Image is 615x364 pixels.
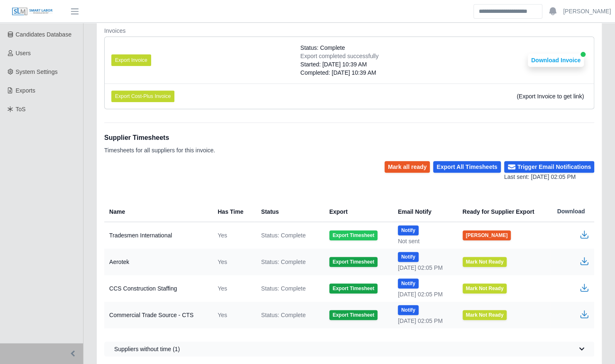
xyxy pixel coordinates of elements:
span: Status: Complete [261,231,306,239]
h1: Supplier Timesheets [104,133,215,143]
span: (Export Invoice to get link) [517,93,584,100]
div: Not sent [398,237,449,245]
div: Last sent: [DATE] 02:05 PM [504,173,594,181]
div: [DATE] 02:05 PM [398,317,449,325]
div: [DATE] 02:05 PM [398,290,449,298]
p: Timesheets for all suppliers for this invoice. [104,146,215,154]
th: Has Time [211,201,255,222]
a: Download Invoice [528,57,584,64]
td: Yes [211,249,255,275]
span: Status: Complete [300,44,345,52]
button: Export All Timesheets [433,161,500,173]
td: Yes [211,222,255,249]
button: Notify [398,278,419,288]
button: Mark all ready [385,161,430,173]
td: Yes [211,275,255,302]
span: System Settings [16,68,58,75]
div: Completed: [DATE] 10:39 AM [300,68,378,77]
span: Exports [16,87,35,94]
a: [PERSON_NAME] [563,7,611,16]
button: Export Timesheet [329,230,377,240]
span: Status: Complete [261,311,306,319]
td: Aerotek [104,249,211,275]
th: Ready for Supplier Export [456,201,551,222]
button: Export Timesheet [329,283,377,293]
button: Export Cost-Plus Invoice [111,90,174,102]
img: SLM Logo [12,7,53,16]
button: Export Invoice [111,54,151,66]
span: Suppliers without time (1) [114,345,180,353]
td: Tradesmen International [104,222,211,249]
button: Export Timesheet [329,257,377,267]
button: Mark Not Ready [463,257,507,267]
td: CCS Construction Staffing [104,275,211,302]
span: Status: Complete [261,284,306,293]
th: Download [550,201,594,222]
th: Export [323,201,391,222]
span: Candidates Database [16,31,72,38]
span: ToS [16,106,26,112]
button: Notify [398,225,419,235]
button: Mark Not Ready [463,310,507,320]
th: Status [255,201,323,222]
div: Export completed successfully [300,52,378,60]
button: Download Invoice [528,54,584,67]
button: Export Timesheet [329,310,377,320]
span: Status: Complete [261,258,306,266]
div: Started: [DATE] 10:39 AM [300,60,378,68]
div: [DATE] 02:05 PM [398,264,449,272]
td: Yes [211,302,255,328]
input: Search [473,4,542,19]
button: Notify [398,252,419,262]
button: Suppliers without time (1) [104,342,594,357]
button: Mark Not Ready [463,283,507,293]
button: [PERSON_NAME] [463,230,511,240]
td: Commercial Trade Source - CTS [104,302,211,328]
th: Name [104,201,211,222]
span: Users [16,50,31,56]
button: Trigger Email Notifications [504,161,594,173]
button: Notify [398,305,419,315]
th: Email Notify [391,201,456,222]
dt: Invoices [104,27,594,35]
